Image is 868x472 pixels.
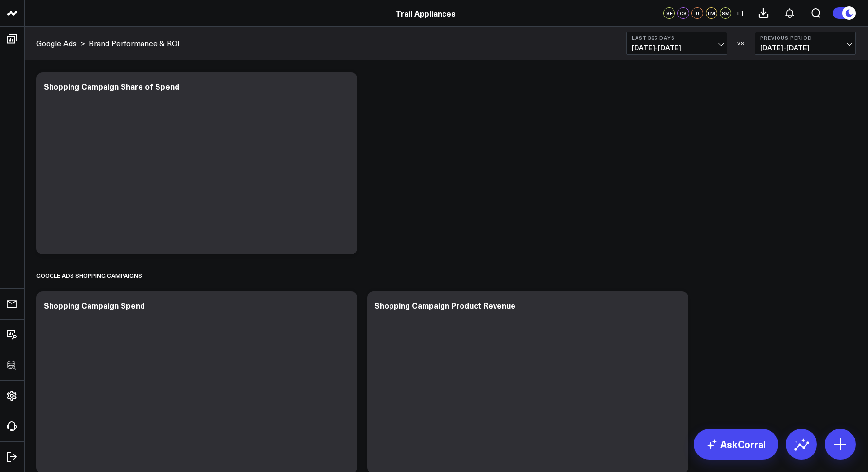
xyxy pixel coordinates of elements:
a: Log Out [3,448,21,466]
button: +1 [734,7,745,19]
a: Google Ads [36,38,77,49]
a: Trail Appliances [395,8,456,18]
span: + 1 [736,10,744,17]
div: Shopping Campaign Product Revenue [374,300,515,311]
div: Shopping Campaign Share of Spend [44,81,179,92]
span: [DATE] - [DATE] [760,44,850,51]
a: SQL Client [3,356,21,374]
span: [DATE] - [DATE] [632,44,722,51]
b: Last 365 Days [632,35,722,41]
div: SM [720,7,731,19]
div: LM [706,7,717,19]
div: Google Ads Shopping Campaigns [36,264,142,287]
button: Last 365 Days[DATE]-[DATE] [626,32,727,55]
div: JJ [691,7,703,19]
div: CS [677,7,689,19]
div: SF [663,7,675,19]
div: VS [732,40,750,46]
button: Previous Period[DATE]-[DATE] [755,32,856,55]
div: Shopping Campaign Spend [44,300,145,311]
a: Brand Performance & ROI [89,38,180,49]
b: Previous Period [760,35,850,41]
a: AskCorral [694,429,778,460]
div: > [36,38,85,49]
